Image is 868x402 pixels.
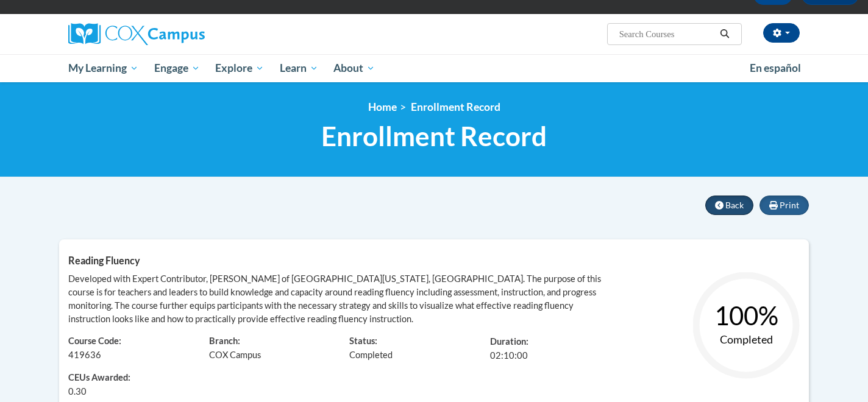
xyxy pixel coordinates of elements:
[349,350,393,360] span: Completed
[411,100,500,113] span: Enrollment Record
[68,61,138,76] span: My Learning
[759,196,809,215] button: Print
[368,100,397,113] a: Home
[209,336,240,346] span: Branch:
[742,55,809,81] a: En español
[321,120,547,152] span: Enrollment Record
[349,336,377,346] span: Status:
[714,300,778,331] text: 100%
[763,23,800,43] button: Account Settings
[725,200,744,210] span: Back
[68,23,300,45] a: Cox Campus
[68,273,601,324] span: Developed with Expert Contributor, [PERSON_NAME] of [GEOGRAPHIC_DATA][US_STATE], [GEOGRAPHIC_DATA...
[68,336,121,346] span: Course Code:
[60,54,146,82] a: My Learning
[618,27,716,41] input: Search Courses
[333,61,375,76] span: About
[750,62,801,74] span: En español
[154,61,200,76] span: Engage
[326,54,383,82] a: About
[68,255,140,266] span: Reading Fluency
[780,200,799,210] span: Print
[146,54,208,82] a: Engage
[280,61,318,76] span: Learn
[272,54,326,82] a: Learn
[68,385,87,398] span: 0.30
[50,54,818,82] div: Main menu
[716,27,734,41] button: Search
[68,350,101,360] span: 419636
[490,350,528,361] span: 02:10:00
[705,196,753,215] button: Back
[209,350,261,360] span: COX Campus
[68,23,205,45] img: Cox Campus
[215,61,264,76] span: Explore
[68,372,191,385] span: CEUs Awarded:
[207,54,272,82] a: Explore
[490,336,528,347] span: Duration:
[720,333,773,346] text: Completed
